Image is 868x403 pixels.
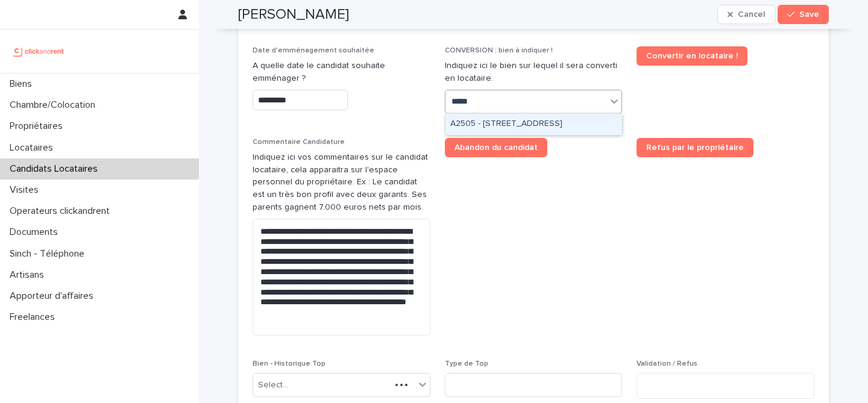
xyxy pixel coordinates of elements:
span: Bien - Historique Top [253,360,325,367]
img: UCB0brd3T0yccxBKYDjQ [10,39,68,63]
p: Operateurs clickandrent [5,205,119,217]
h2: [PERSON_NAME] [238,6,349,23]
span: Validation / Refus [637,360,697,367]
a: Refus par le propriétaire [637,138,753,157]
p: Propriétaires [5,120,72,132]
button: Cancel [717,5,775,24]
p: Documents [5,226,68,238]
span: Commentaire Candidature [253,139,345,146]
span: Convertir en locataire ! [646,52,738,60]
p: Apporteur d'affaires [5,290,103,302]
span: Abandon du candidat [454,143,538,152]
span: Date d'emménagement souhaitée [253,47,374,54]
p: Chambre/Colocation [5,99,105,111]
p: Locataires [5,142,63,154]
p: A quelle date le candidat souhaite emménager ? [253,60,430,85]
span: Type de Top [445,360,488,367]
p: Freelances [5,311,64,323]
a: Convertir en locataire ! [637,46,747,66]
p: Artisans [5,269,54,281]
span: Save [799,10,819,19]
p: Indiquez ici le bien sur lequel il sera converti en locataire. [445,60,623,85]
p: Biens [5,78,42,90]
span: Refus par le propriétaire [646,143,744,152]
button: Save [778,5,829,24]
p: Indiquez ici vos commentaires sur le candidat locataire, cela apparaitra sur l'espace personnel d... [253,151,430,214]
div: A2505 - 6 impasse Tourneux, Paris 75012 [445,114,622,135]
div: Select... [258,379,288,392]
span: Cancel [738,10,765,19]
span: CONVERSION : bien à indiquer ! [445,47,553,54]
p: Candidats Locataires [5,163,107,175]
a: Abandon du candidat [445,138,547,157]
p: Visites [5,184,48,196]
p: Sinch - Téléphone [5,248,94,260]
